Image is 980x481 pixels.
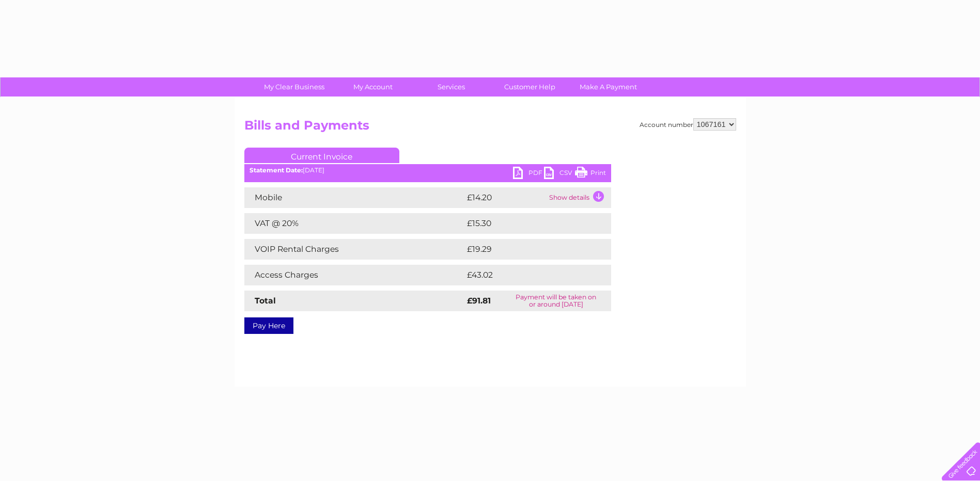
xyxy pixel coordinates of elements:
td: Access Charges [244,265,464,285]
a: Customer Help [487,77,572,97]
td: £14.20 [464,187,547,208]
a: Make A Payment [566,77,651,97]
a: My Account [330,77,415,97]
strong: Total [255,296,276,306]
td: Mobile [244,187,464,208]
td: VAT @ 20% [244,213,464,234]
td: Show details [547,187,611,208]
strong: £91.81 [467,296,491,306]
a: CSV [544,167,575,182]
td: £43.02 [464,265,590,285]
a: My Clear Business [252,77,337,97]
h2: Bills and Payments [244,118,736,138]
a: Current Invoice [244,148,399,163]
a: Services [409,77,494,97]
td: VOIP Rental Charges [244,239,464,260]
b: Statement Date: [250,166,303,174]
a: Pay Here [244,317,293,334]
a: Print [575,167,606,182]
td: Payment will be taken on or around [DATE] [501,291,611,311]
td: £19.29 [464,239,589,260]
td: £15.30 [464,213,589,234]
div: Account number [640,118,736,131]
div: [DATE] [244,167,611,174]
a: PDF [513,167,544,182]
